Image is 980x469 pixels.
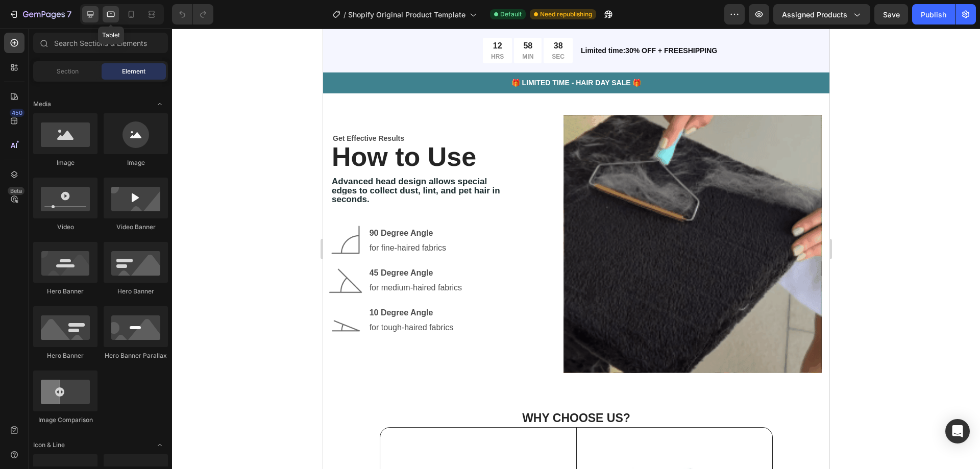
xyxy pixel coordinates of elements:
[912,4,955,24] button: Publish
[921,9,946,20] div: Publish
[344,9,346,20] span: /
[33,223,97,232] div: Video
[152,437,168,453] span: Toggle open
[10,109,24,117] div: 450
[57,67,79,76] span: Section
[104,223,168,232] div: Video Banner
[348,9,465,20] span: Shopify Original Product Template
[33,158,97,167] div: Image
[945,419,970,443] div: Open Intercom Messenger
[104,351,168,360] div: Hero Banner Parallax
[104,287,168,296] div: Hero Banner
[33,287,97,296] div: Hero Banner
[122,67,145,76] span: Element
[8,187,24,195] div: Beta
[33,33,168,53] input: Search Sections & Elements
[33,415,97,425] div: Image Comparison
[4,4,76,24] button: 7
[104,158,168,167] div: Image
[874,4,908,24] button: Save
[323,29,829,469] iframe: Design area
[33,440,65,450] span: Icon & Line
[67,8,71,20] p: 7
[33,100,51,109] span: Media
[152,96,168,112] span: Toggle open
[500,10,522,19] span: Default
[172,4,213,24] div: Undo/Redo
[540,10,592,19] span: Need republishing
[782,9,847,20] span: Assigned Products
[773,4,870,24] button: Assigned Products
[883,10,900,19] span: Save
[33,351,97,360] div: Hero Banner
